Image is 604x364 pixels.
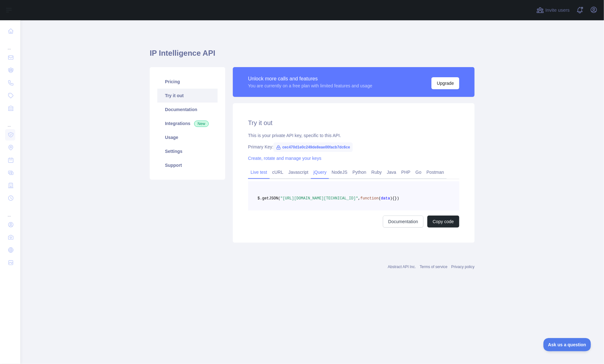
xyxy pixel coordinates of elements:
a: Terms of service [420,265,447,269]
a: PHP [399,167,413,177]
a: Documentation [157,103,218,116]
span: New [194,121,209,127]
a: Javascript [286,167,311,177]
a: Java [384,167,399,177]
a: NodeJS [329,167,350,177]
span: Invite users [545,7,570,14]
span: cec470d1e0c249de8eae00facb7dc6ce [273,142,353,152]
span: ( [379,196,381,201]
h2: Try it out [248,118,459,127]
button: Upgrade [431,77,459,89]
div: ... [5,38,15,51]
a: Create, rotate and manage your keys [248,156,321,161]
div: You are currently on a free plan with limited features and usage [248,83,372,89]
span: ) [390,196,392,201]
span: "[URL][DOMAIN_NAME][TECHNICAL_ID]" [280,196,358,201]
div: This is your private API key, specific to this API. [248,132,459,139]
a: jQuery [311,167,329,177]
a: Documentation [383,216,423,228]
a: Usage [157,130,218,144]
a: Live test [248,167,270,177]
span: { [392,196,395,201]
span: data [381,196,390,201]
a: Support [157,158,218,172]
a: Settings [157,144,218,158]
div: ... [5,205,15,218]
h1: IP Intelligence API [150,48,475,63]
a: Postman [424,167,447,177]
div: Primary Key: [248,144,459,150]
a: Try it out [157,89,218,103]
a: Abstract API Inc. [388,265,416,269]
iframe: Toggle Customer Support [543,338,591,351]
a: cURL [270,167,286,177]
a: Go [413,167,424,177]
span: , [358,196,360,201]
span: function [360,196,379,201]
button: Invite users [535,5,571,15]
a: Privacy policy [451,265,475,269]
span: $.getJSON( [258,196,280,201]
a: Python [350,167,369,177]
a: Pricing [157,75,218,89]
span: }) [395,196,399,201]
a: Ruby [369,167,384,177]
button: Copy code [427,216,459,228]
a: Integrations New [157,116,218,130]
div: Unlock more calls and features [248,75,372,83]
div: ... [5,115,15,128]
